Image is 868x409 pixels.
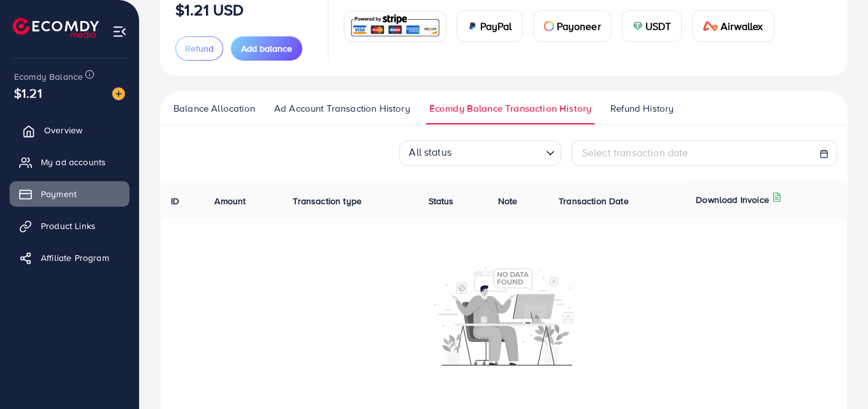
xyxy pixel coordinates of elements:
[13,18,99,38] img: logo
[429,195,454,207] span: Status
[41,251,109,264] span: Affiliate Program
[633,21,643,31] img: card
[175,2,244,17] p: $1.21 USD
[171,195,179,207] span: ID
[721,19,763,34] span: Airwallex
[274,101,410,115] span: Ad Account Transaction History
[41,156,106,168] span: My ad accounts
[175,36,223,61] button: Refund
[406,142,454,163] span: All status
[44,124,82,137] span: Overview
[10,245,129,271] a: Affiliate Program
[557,19,601,34] span: Payoneer
[814,352,858,399] iframe: Chat
[14,70,83,83] span: Ecomdy Balance
[41,188,77,200] span: Payment
[231,36,302,61] button: Add balance
[399,140,561,166] div: Search for option
[344,11,446,42] a: card
[622,10,682,42] a: cardUSDT
[455,142,541,163] input: Search for option
[582,145,689,160] span: Select transaction date
[645,19,672,34] span: USDT
[434,265,573,366] img: No account
[14,84,42,102] span: $1.21
[348,13,442,40] img: card
[429,101,591,115] span: Ecomdy Balance Transaction History
[533,10,612,42] a: cardPayoneer
[214,195,246,207] span: Amount
[498,195,518,207] span: Note
[241,42,292,55] span: Add balance
[480,19,512,34] span: PayPal
[10,181,129,207] a: Payment
[559,195,629,207] span: Transaction Date
[112,87,125,100] img: image
[293,195,362,207] span: Transaction type
[10,117,129,143] a: Overview
[10,149,129,175] a: My ad accounts
[610,101,673,115] span: Refund History
[112,24,127,39] img: menu
[703,21,718,31] img: card
[41,219,96,232] span: Product Links
[173,101,255,115] span: Balance Allocation
[457,10,523,42] a: cardPayPal
[696,192,769,207] p: Download Invoice
[10,213,129,239] a: Product Links
[185,42,214,55] span: Refund
[467,21,478,31] img: card
[544,21,554,31] img: card
[692,10,774,42] a: cardAirwallex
